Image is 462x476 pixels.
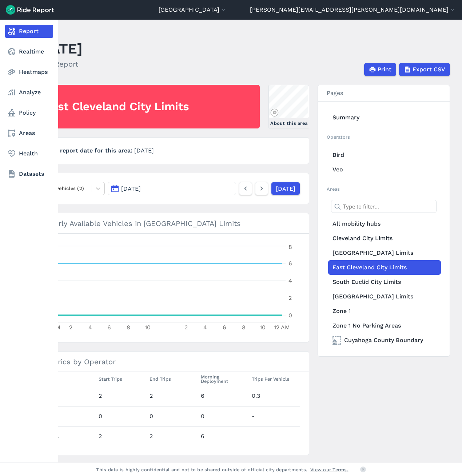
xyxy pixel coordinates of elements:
a: About this area [268,85,309,128]
span: Start Trips [99,375,122,382]
tspan: 4 [203,324,207,331]
tspan: 8 [127,324,130,331]
tspan: 0 [288,312,292,319]
td: 2 [147,426,198,446]
a: Health [5,147,53,160]
tspan: 2 [288,294,292,301]
th: Bird [44,386,96,406]
a: [GEOGRAPHIC_DATA] Limits [328,246,441,260]
a: [GEOGRAPHIC_DATA] Limits [328,289,441,304]
tspan: 8 [242,324,246,331]
button: Print [364,63,396,76]
img: Ride Report [6,5,54,15]
a: [DATE] [271,182,300,195]
tspan: 4 [288,277,292,284]
a: South Euclid City Limits [328,275,441,289]
a: Mapbox logo [270,108,279,117]
a: Analyze [5,86,53,99]
button: Morning Deployment [201,373,246,386]
a: Cuyahoga County Boundary [328,333,441,348]
td: 0 [96,406,147,426]
h2: Daily Report [35,59,83,70]
a: All mobility hubs [328,217,441,231]
a: Veo [328,162,441,177]
h3: Pages [318,85,450,102]
input: Type to filter... [331,200,437,213]
button: Trips Per Vehicle [252,375,289,384]
a: View our Terms. [310,466,349,473]
td: 0.3 [249,386,300,406]
h2: Operators [327,134,441,140]
a: Bird [328,148,441,162]
h3: Metrics by Operator [36,352,309,372]
tspan: 2 [184,324,188,331]
button: [GEOGRAPHIC_DATA] [159,5,227,14]
tspan: 10 [260,324,266,331]
h1: [DATE] [35,39,83,59]
tspan: 6 [223,324,226,331]
tspan: 2 [69,324,72,331]
span: Export CSV [413,65,445,74]
div: About this area [270,120,307,127]
td: 2 [96,386,147,406]
button: [DATE] [108,182,236,195]
a: Heatmaps [5,66,53,79]
h2: Areas [327,186,441,193]
span: Print [378,65,391,74]
td: 6 [198,386,249,406]
td: - [249,406,300,426]
tspan: 12 AM [274,324,290,331]
a: Realtime [5,45,53,58]
button: [PERSON_NAME][EMAIL_ADDRESS][PERSON_NAME][DOMAIN_NAME] [250,5,456,14]
tspan: 6 [107,324,111,331]
span: [DATE] [121,185,141,192]
td: 6 [198,426,249,446]
button: Start Trips [99,375,122,384]
span: Morning Deployment [201,373,246,384]
a: Report [5,25,53,38]
tspan: 10 [145,324,151,331]
tspan: 4 [88,324,92,331]
a: Zone 1 [328,304,441,318]
a: Summary [328,110,441,125]
a: Policy [5,106,53,119]
tspan: 12 AM [44,324,60,331]
td: 0 [198,406,249,426]
a: Areas [5,127,53,140]
span: First report date for this area [44,147,134,154]
tspan: 8 [288,243,292,250]
tspan: 6 [288,260,292,267]
span: Trips Per Vehicle [252,375,289,382]
span: End Trips [150,375,171,382]
th: Total [44,426,96,446]
span: [DATE] [134,147,154,154]
td: 0 [147,406,198,426]
canvas: Map [269,85,308,118]
a: Cleveland City Limits [328,231,441,246]
button: End Trips [150,375,171,384]
th: Veo [44,406,96,426]
a: Zone 1 No Parking Areas [328,318,441,333]
h3: Hourly Available Vehicles in [GEOGRAPHIC_DATA] Limits [36,213,309,234]
td: 2 [147,386,198,406]
td: 2 [96,426,147,446]
a: Datasets [5,167,53,181]
a: East Cleveland City Limits [328,260,441,275]
button: Export CSV [399,63,450,76]
h2: East Cleveland City Limits [44,99,189,115]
